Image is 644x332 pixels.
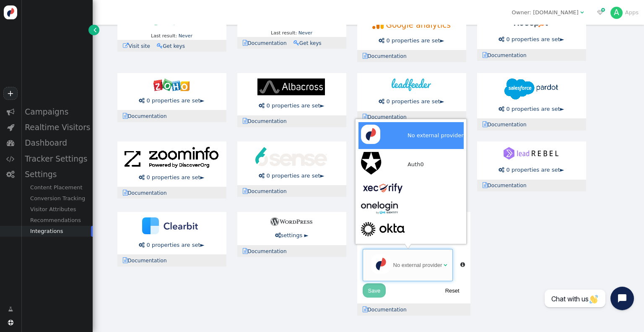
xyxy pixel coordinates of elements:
td: Auth0 [408,149,464,180]
span:  [139,242,145,248]
span:  [243,118,248,124]
span:  [7,108,15,116]
a: Documentation [483,52,532,58]
span: 0 properties are set [387,98,440,105]
img: logo-icon.svg [4,5,18,19]
span:  [499,37,504,42]
img: clearbit.svg [142,217,200,234]
span:  [444,262,447,268]
span:  [93,26,96,34]
a: Documentation [243,188,292,194]
span: 0 properties are set [147,97,200,104]
div: Content Placement [21,182,93,193]
a: Get keys [157,43,190,49]
a: Never [299,30,312,36]
a: Documentation [363,53,412,59]
a: Documentation [123,258,172,264]
div: Integrations [21,226,93,237]
a: Documentation [123,190,172,196]
a:  0 properties are set► [139,242,204,248]
div: Dashboard [21,135,93,151]
img: wordpress-100x20.png [270,217,312,226]
span:  [483,52,488,58]
span:  [6,155,15,163]
span: 0 properties are set [267,173,320,179]
span: Google analytics [386,21,450,29]
span:  [499,167,504,173]
div: Recommendations [21,215,93,226]
img: 6sense-logo.svg [255,147,327,166]
span: 0 properties are set [506,106,560,112]
span:  [275,233,281,238]
span:  [363,306,368,312]
a:  0 properties are set► [379,37,444,44]
img: zoho-100x35.png [153,78,190,91]
span:  [243,188,248,194]
a:  [3,302,18,316]
span:  [139,98,145,103]
div: Settings [21,167,93,182]
span:  [460,262,465,267]
span:  [293,40,299,46]
div: Campaigns [21,104,93,120]
div: Visitor Attributes [21,204,93,215]
button: Reset [440,283,465,298]
div: Tracker Settings [21,151,93,167]
span:  [363,114,368,120]
span:  [259,103,265,108]
span:  [157,43,163,49]
span:  [123,257,128,263]
a: Documentation [243,248,292,254]
a:  0 properties are set► [499,36,564,42]
span:  [580,10,584,15]
a: Get keys [293,40,327,46]
img: leadfeeder-logo.svg [392,78,431,91]
a:  0 properties are set► [139,174,204,180]
span:  [243,248,248,254]
td: No external provider [408,122,464,149]
span:  [123,43,129,49]
span: 0 properties are set [506,167,560,173]
div: Conversion Tracking [21,193,93,204]
button: Save [363,283,386,298]
a: + [3,87,18,100]
a: Documentation [243,118,292,124]
span:  [139,175,145,180]
a:  0 properties are set► [259,102,324,109]
span:  [123,113,128,119]
span:  [379,99,384,104]
img: auth0-logo.svg [361,152,382,175]
span:  [483,121,488,127]
span:  [7,139,15,147]
span:  [123,190,128,196]
img: logo-icon.svg [361,125,380,144]
div: Realtime Visitors [21,120,93,135]
a: Documentation [483,183,532,188]
span:  [379,38,384,43]
a: AApps [610,9,639,16]
img: onelogin-logo.svg [361,201,398,214]
span:  [243,40,248,46]
a:  0 properties are set► [499,106,564,112]
span:  [8,305,13,314]
img: xecurify-139x37.png [361,182,405,194]
span:  [363,53,368,59]
span:  [597,10,603,15]
img: leadrebel-logo.svg [504,147,559,159]
img: okta-logo.svg [361,222,405,236]
a: Documentation [243,40,292,46]
span: 0 properties are set [147,174,200,180]
a:  0 properties are set► [379,98,444,105]
div: Owner: [DOMAIN_NAME] [512,8,579,17]
span:  [8,320,13,325]
a: Documentation [123,113,172,119]
span:  [6,170,15,178]
a:  0 properties are set► [259,173,324,179]
a: Documentation [363,307,412,313]
a: Documentation [483,122,532,128]
a:  [88,25,99,35]
span: 0 properties are set [387,37,440,44]
a: Documentation [363,114,412,120]
a:  0 properties are set► [499,167,564,173]
span: Last result: [151,33,177,39]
